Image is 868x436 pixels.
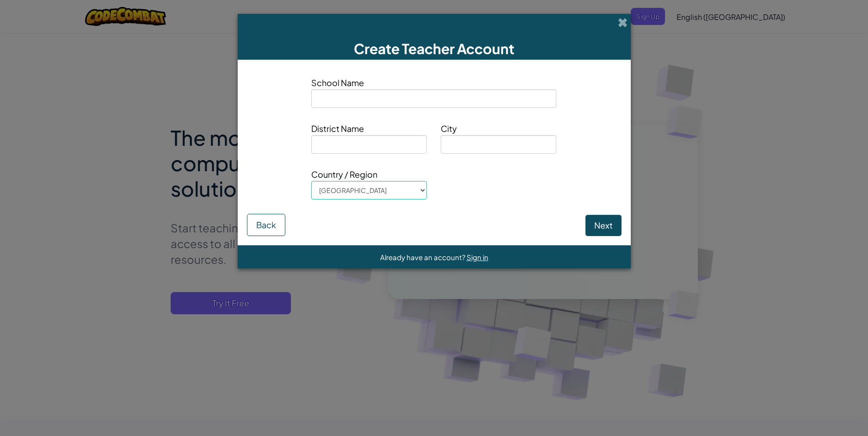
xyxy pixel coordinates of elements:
[311,76,556,89] span: School Name
[311,122,427,135] span: District Name
[247,214,285,236] button: Back
[354,40,514,57] span: Create Teacher Account
[441,122,556,135] span: City
[585,215,622,236] button: Next
[380,253,467,262] span: Already have an account?
[311,168,427,181] span: Country / Region
[467,253,488,262] a: Sign in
